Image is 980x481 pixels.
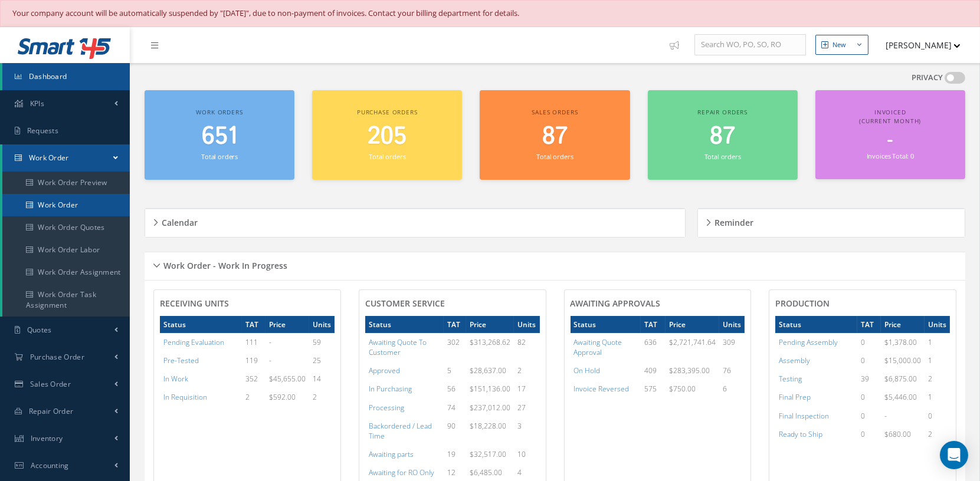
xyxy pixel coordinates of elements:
[242,351,266,370] td: 119
[884,429,911,439] span: $680.00
[444,333,467,361] td: 302
[669,337,716,347] span: $2,721,741.64
[940,441,968,469] div: Open Intercom Messenger
[201,152,238,161] small: Total orders
[444,361,467,380] td: 5
[369,449,414,459] a: Awaiting parts
[532,108,578,116] span: Sales orders
[444,445,467,463] td: 19
[309,316,335,333] th: Units
[859,117,921,125] span: (Current Month)
[779,337,838,347] a: Pending Assembly
[160,316,242,333] th: Status
[444,316,467,333] th: TAT
[857,351,881,370] td: 0
[242,370,266,388] td: 352
[145,90,294,180] a: Work orders 651 Total orders
[775,299,950,309] h4: PRODUCTION
[369,152,405,161] small: Total orders
[27,126,58,136] span: Requests
[514,417,539,445] td: 3
[266,316,309,333] th: Price
[704,152,741,161] small: Total orders
[925,370,950,388] td: 2
[196,108,242,116] span: Work orders
[779,355,810,365] a: Assembly
[641,316,666,333] th: TAT
[309,333,335,351] td: 59
[369,421,432,441] a: Backordered / Lead Time
[470,337,510,347] span: $313,268.62
[242,333,266,351] td: 111
[925,425,950,443] td: 2
[857,316,881,333] th: TAT
[912,72,943,84] label: PRIVACY
[711,214,753,228] h5: Reminder
[30,379,71,389] span: Sales Order
[574,365,601,375] a: On Hold
[2,261,130,284] a: Work Order Assignment
[514,380,539,398] td: 17
[163,392,207,402] a: In Requisition
[269,392,296,402] span: $592.00
[719,316,745,333] th: Units
[884,337,917,347] span: $1,378.00
[574,337,622,357] a: Awaiting Quote Approval
[202,120,237,153] span: 651
[369,337,427,357] a: Awaiting Quote To Customer
[514,316,539,333] th: Units
[574,384,630,394] a: Invoice Reversed
[514,333,539,361] td: 82
[470,467,502,477] span: $6,485.00
[29,406,74,416] span: Repair Order
[641,333,666,361] td: 636
[881,316,925,333] th: Price
[884,392,917,402] span: $5,446.00
[536,152,573,161] small: Total orders
[269,374,306,384] span: $45,655.00
[925,388,950,406] td: 1
[444,380,467,398] td: 56
[466,316,514,333] th: Price
[664,27,694,63] a: Show Tips
[312,90,462,180] a: Purchase orders 205 Total orders
[163,337,224,347] a: Pending Evaluation
[444,398,467,417] td: 74
[514,398,539,417] td: 27
[874,34,961,57] button: [PERSON_NAME]
[641,380,666,398] td: 575
[470,421,506,431] span: $18,228.00
[887,129,893,152] span: -
[925,351,950,370] td: 1
[309,370,335,388] td: 14
[666,316,719,333] th: Price
[2,144,130,172] a: Work Order
[867,151,914,160] small: Invoices Total: 0
[641,361,666,380] td: 409
[2,172,130,194] a: Work Order Preview
[542,120,568,153] span: 87
[648,90,798,180] a: Repair orders 87 Total orders
[669,384,696,394] span: $750.00
[242,316,266,333] th: TAT
[697,108,748,116] span: Repair orders
[857,425,881,443] td: 0
[815,90,965,180] a: Invoiced (Current Month) - Invoices Total: 0
[269,337,271,347] span: -
[669,365,710,375] span: $283,395.00
[2,216,130,239] a: Work Order Quotes
[163,374,188,384] a: In Work
[470,365,506,375] span: $28,637.00
[884,355,921,365] span: $15,000.00
[719,380,745,398] td: 6
[309,351,335,370] td: 25
[2,63,130,90] a: Dashboard
[269,355,271,365] span: -
[369,384,412,394] a: In Purchasing
[857,333,881,351] td: 0
[514,445,539,463] td: 10
[2,239,130,261] a: Work Order Labor
[29,71,67,81] span: Dashboard
[30,98,44,108] span: KPIs
[309,388,335,406] td: 2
